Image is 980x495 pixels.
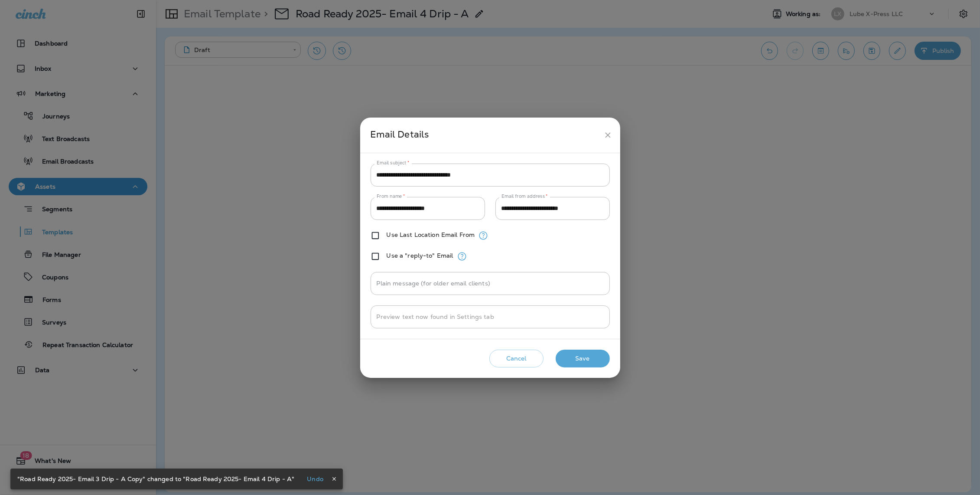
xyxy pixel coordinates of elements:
p: Undo [307,475,323,482]
div: "Road Ready 2025- Email 3 Drip - A Copy" changed to "Road Ready 2025- Email 4 Drip - A" [17,471,294,487]
button: close [600,127,616,143]
label: From name [377,193,405,200]
label: Email subject [377,160,410,166]
div: Email Details [371,127,600,143]
button: Save [556,350,610,367]
label: Use Last Location Email From [387,231,475,238]
button: Cancel [489,350,544,367]
label: Email from address [501,193,548,200]
label: Use a "reply-to" Email [387,252,453,259]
